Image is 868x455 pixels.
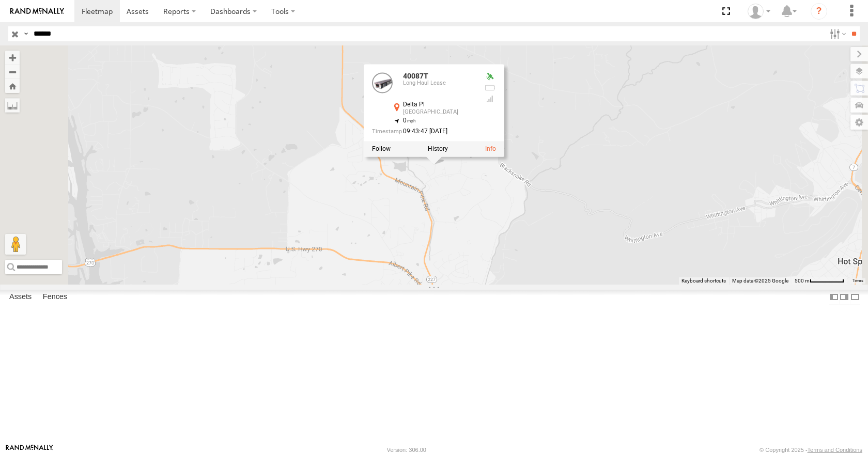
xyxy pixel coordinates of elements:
label: Dock Summary Table to the Right [839,290,849,305]
label: Map Settings [850,115,868,130]
i: ? [811,3,827,20]
a: View Asset Details [372,73,393,93]
div: Version: 306.00 [387,447,426,453]
a: View Asset Details [485,146,496,153]
div: Last Event GSM Signal Strength [484,95,496,103]
label: Search Filter Options [826,26,848,41]
a: Terms (opens in new tab) [853,278,863,283]
label: Fences [38,290,72,305]
label: Hide Summary Table [850,290,860,305]
button: Drag Pegman onto the map to open Street View [5,234,26,255]
div: Long Haul Lease [403,81,475,87]
button: Map Scale: 500 m per 63 pixels [792,277,847,285]
label: Realtime tracking of Asset [372,146,391,153]
span: 0 [403,117,416,124]
button: Zoom out [5,65,20,79]
a: 40087T [403,72,428,81]
a: Visit our Website [6,445,53,455]
button: Zoom Home [5,79,20,93]
div: Date/time of location update [372,129,475,135]
span: 500 m [795,278,810,284]
div: Jeff Vanhorn [744,4,774,19]
button: Zoom in [5,51,20,65]
div: No battery health information received from this device. [484,84,496,92]
div: Valid GPS Fix [484,73,496,81]
button: Keyboard shortcuts [681,277,726,285]
div: © Copyright 2025 - [760,447,862,453]
label: Search Query [22,26,30,41]
img: rand-logo.svg [10,8,64,15]
div: Delta Pl [403,102,475,108]
label: Measure [5,98,20,113]
div: [GEOGRAPHIC_DATA] [403,109,475,116]
a: Terms and Conditions [808,447,862,453]
label: Assets [4,290,37,305]
label: Dock Summary Table to the Left [829,290,839,305]
label: View Asset History [428,146,448,153]
span: Map data ©2025 Google [732,278,788,284]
